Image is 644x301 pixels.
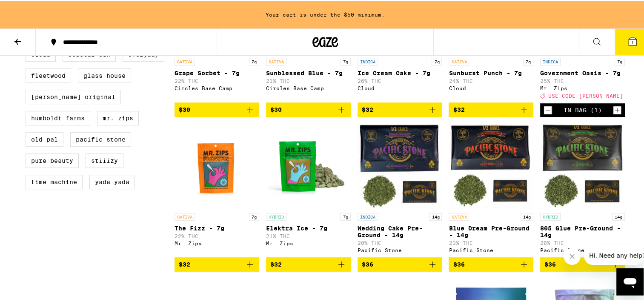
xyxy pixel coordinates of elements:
[26,110,90,124] label: Humboldt Farms
[266,224,351,230] p: Elektra Ice - 7g
[540,239,625,244] p: 20% THC
[358,122,442,256] a: Open page for Wedding Cake Pre-Ground - 14g from Pacific Stone
[249,57,259,64] p: 7g
[540,57,561,64] p: INDICA
[453,260,464,267] span: $36
[564,105,602,112] div: In Bag (1)
[540,122,625,256] a: Open page for 805 Glue Pre-Ground - 14g from Pacific Stone
[616,267,644,294] iframe: Button to launch messaging window
[631,39,634,44] span: 1
[26,173,83,188] label: Time Machine
[358,239,442,244] p: 20% THC
[179,260,190,267] span: $32
[179,105,190,112] span: $30
[449,239,533,244] p: 23% THC
[358,224,442,237] p: Wedding Cake Pre-Ground - 14g
[358,122,442,207] img: Pacific Stone - Wedding Cake Pre-Ground - 14g
[175,239,259,245] div: Mr. Zips
[540,122,625,207] img: Pacific Stone - 805 Glue Pre-Ground - 14g
[449,256,533,270] button: Add to bag
[175,77,259,82] p: 22% THC
[544,105,552,113] button: Decrement
[86,152,123,167] label: STIIIZY
[358,57,378,64] p: INDICA
[564,247,581,264] iframe: Close message
[266,256,351,270] button: Add to bag
[540,256,625,270] button: Add to bag
[266,101,351,116] button: Add to bag
[540,77,625,82] p: 25% THC
[615,57,625,64] p: 7g
[266,57,286,64] p: SATIVA
[584,245,644,264] iframe: Message from company
[358,84,442,90] div: Cloud
[449,68,533,75] p: Sunburst Punch - 7g
[540,68,625,75] p: Government Oasis - 7g
[432,57,442,64] p: 7g
[175,212,195,219] p: SATIVA
[5,6,61,13] span: Hi. Need any help?
[97,110,139,124] label: Mr. Zips
[175,232,259,238] p: 22% THC
[175,101,259,116] button: Add to bag
[70,131,131,145] label: Pacific Stone
[358,101,442,116] button: Add to bag
[358,212,378,219] p: INDICA
[540,212,561,219] p: HYBRID
[548,92,623,98] span: USE CODE [PERSON_NAME]
[449,84,533,90] div: Cloud
[362,105,373,112] span: $32
[449,212,469,219] p: SATIVA
[266,239,351,245] div: Mr. Zips
[544,260,556,267] span: $36
[523,57,533,64] p: 7g
[266,122,351,207] img: Mr. Zips - Elektra Ice - 7g
[26,131,63,145] label: Old Pal
[175,68,259,75] p: Grape Sorbet - 7g
[175,84,259,90] div: Circles Base Camp
[358,246,442,252] div: Pacific Stone
[362,260,373,267] span: $36
[26,88,121,103] label: [PERSON_NAME] Original
[358,77,442,82] p: 26% THC
[175,256,259,270] button: Add to bag
[613,105,621,113] button: Increment
[249,212,259,219] p: 7g
[175,122,259,256] a: Open page for The Fizz - 7g from Mr. Zips
[266,212,286,219] p: HYBRID
[266,232,351,238] p: 21% THC
[266,77,351,82] p: 21% THC
[175,122,259,207] img: Mr. Zips - The Fizz - 7g
[449,246,533,252] div: Pacific Stone
[341,57,351,64] p: 7g
[270,105,282,112] span: $30
[540,84,625,90] div: Mr. Zips
[449,224,533,237] p: Blue Dream Pre-Ground - 14g
[358,68,442,75] p: Ice Cream Cake - 7g
[266,84,351,90] div: Circles Base Camp
[358,256,442,270] button: Add to bag
[341,212,351,219] p: 7g
[521,212,533,219] p: 14g
[270,260,282,267] span: $32
[266,68,351,75] p: Sunblessed Blue - 7g
[26,67,71,82] label: Fleetwood
[449,77,533,82] p: 24% THC
[612,212,625,219] p: 14g
[449,122,533,256] a: Open page for Blue Dream Pre-Ground - 14g from Pacific Stone
[449,122,533,207] img: Pacific Stone - Blue Dream Pre-Ground - 14g
[175,224,259,230] p: The Fizz - 7g
[453,105,464,112] span: $32
[78,67,131,82] label: Glass House
[266,122,351,256] a: Open page for Elektra Ice - 7g from Mr. Zips
[429,212,442,219] p: 14g
[540,246,625,252] div: Pacific Stone
[26,152,79,167] label: Pure Beauty
[449,101,533,116] button: Add to bag
[175,57,195,64] p: SATIVA
[449,57,469,64] p: SATIVA
[89,173,135,188] label: Yada Yada
[540,224,625,237] p: 805 Glue Pre-Ground - 14g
